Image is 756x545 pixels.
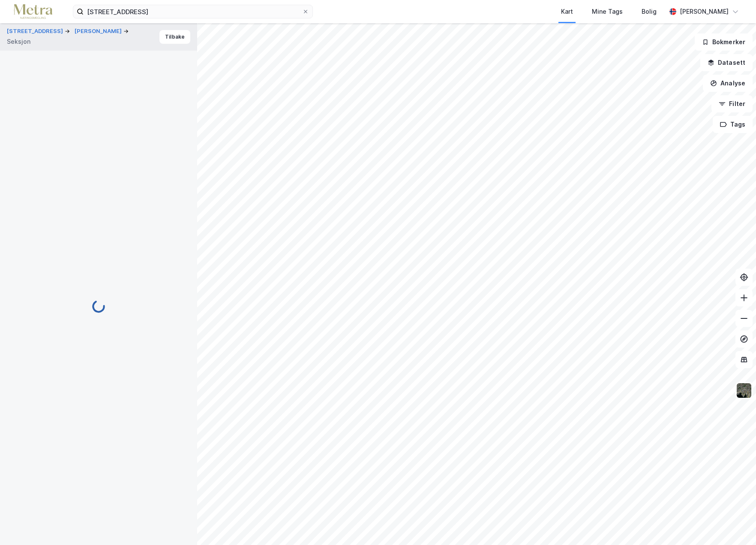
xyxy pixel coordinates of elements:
[642,6,657,17] div: Bolig
[159,30,190,44] button: Tilbake
[713,504,756,545] div: Kontrollprogram for chat
[84,5,302,18] input: Søk på adresse, matrikkel, gårdeiere, leietakere eller personer
[713,504,756,545] iframe: Chat Widget
[703,75,753,92] button: Analyse
[14,4,52,19] img: metra-logo.256734c3b2bbffee19d4.png
[75,27,123,36] button: [PERSON_NAME]
[695,33,753,51] button: Bokmerker
[700,54,753,71] button: Datasett
[713,116,753,133] button: Tags
[711,95,753,112] button: Filter
[7,27,65,36] button: [STREET_ADDRESS]
[7,36,30,47] div: Seksjon
[92,300,105,313] img: spinner.a6d8c91a73a9ac5275cf975e30b51cfb.svg
[736,382,752,399] img: 9k=
[561,6,573,17] div: Kart
[680,6,729,17] div: [PERSON_NAME]
[592,6,623,17] div: Mine Tags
